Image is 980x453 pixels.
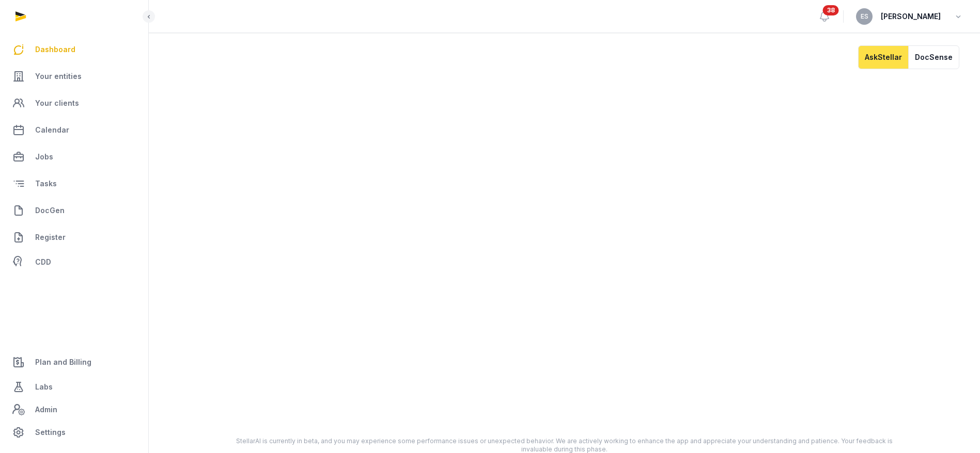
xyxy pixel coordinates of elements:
[8,171,140,196] a: Tasks
[8,91,140,116] a: Your clients
[35,256,51,268] span: CDD
[8,118,140,142] a: Calendar
[8,144,140,169] a: Jobs
[35,151,53,163] span: Jobs
[858,45,908,69] button: AskStellar
[35,426,66,439] span: Settings
[35,177,57,190] span: Tasks
[35,70,82,83] span: Your entities
[35,204,65,217] span: DocGen
[8,198,140,223] a: DocGen
[8,37,140,62] a: Dashboard
[823,5,839,15] span: 38
[8,399,140,420] a: Admin
[881,10,941,23] span: [PERSON_NAME]
[856,8,873,25] button: ES
[35,403,57,416] span: Admin
[8,350,140,375] a: Plan and Billing
[908,45,959,69] button: DocSense
[8,252,140,272] a: CDD
[35,231,66,244] span: Register
[35,43,75,56] span: Dashboard
[8,420,140,445] a: Settings
[35,97,79,109] span: Your clients
[861,13,868,20] span: ES
[35,381,53,393] span: Labs
[35,356,91,368] span: Plan and Billing
[35,124,69,136] span: Calendar
[8,64,140,89] a: Your entities
[8,375,140,399] a: Labs
[8,225,140,250] a: Register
